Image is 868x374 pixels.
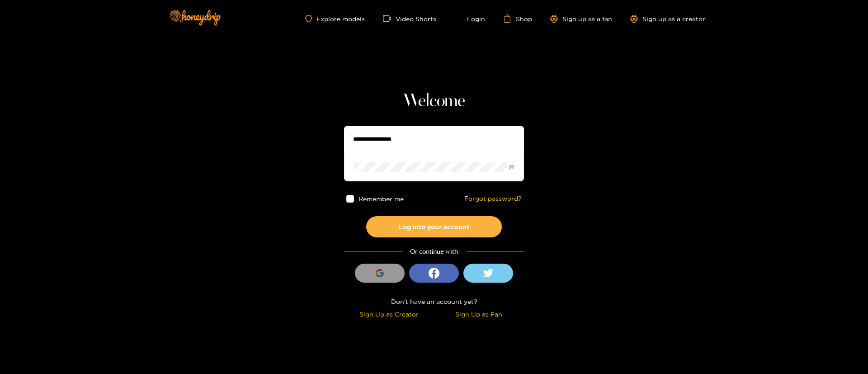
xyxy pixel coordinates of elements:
a: Explore models [305,15,365,23]
div: Or continue with [344,246,524,257]
span: eye-invisible [509,164,514,170]
a: Sign up as a fan [550,15,612,23]
a: Shop [503,14,532,23]
button: Log into your account [366,216,502,237]
a: Video Shorts [383,14,436,23]
a: Login [454,14,485,23]
span: Remember me [359,195,404,202]
h1: Welcome [344,90,524,112]
div: Sign Up as Fan [436,309,522,319]
div: Don't have an account yet? [344,296,524,307]
a: Sign up as a creator [630,15,705,23]
span: video-camera [383,14,396,23]
a: Forgot password? [464,195,522,203]
div: Sign Up as Creator [346,309,432,319]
